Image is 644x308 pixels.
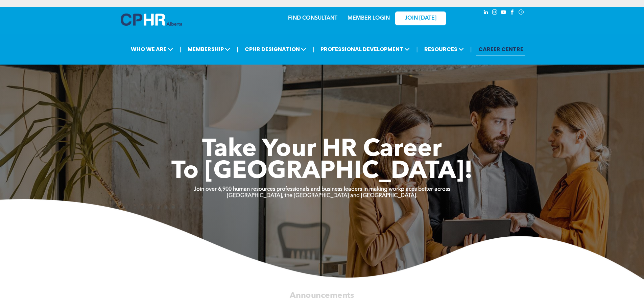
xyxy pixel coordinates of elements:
a: facebook [509,8,516,18]
strong: Join over 6,900 human resources professionals and business leaders in making workplaces better ac... [194,187,450,192]
span: To [GEOGRAPHIC_DATA]! [171,160,473,184]
img: A blue and white logo for cp alberta [121,14,182,26]
a: instagram [491,8,499,18]
li: | [313,42,314,56]
span: WHO WE ARE [129,43,175,55]
a: Social network [518,8,525,18]
a: linkedin [482,8,490,18]
span: PROFESSIONAL DEVELOPMENT [318,43,412,55]
strong: [GEOGRAPHIC_DATA], the [GEOGRAPHIC_DATA] and [GEOGRAPHIC_DATA]. [227,193,418,198]
li: | [180,42,181,56]
span: RESOURCES [422,43,466,55]
span: MEMBERSHIP [186,43,232,55]
a: JOIN [DATE] [395,11,446,25]
span: Announcements [290,291,354,300]
a: FIND CONSULTANT [288,16,337,21]
li: | [237,42,238,56]
span: CPHR DESIGNATION [243,43,308,55]
span: JOIN [DATE] [405,15,436,22]
li: | [416,42,418,56]
span: Take Your HR Career [202,138,442,162]
a: MEMBER LOGIN [348,16,390,21]
li: | [470,42,472,56]
a: CAREER CENTRE [476,43,525,55]
a: youtube [500,8,507,18]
